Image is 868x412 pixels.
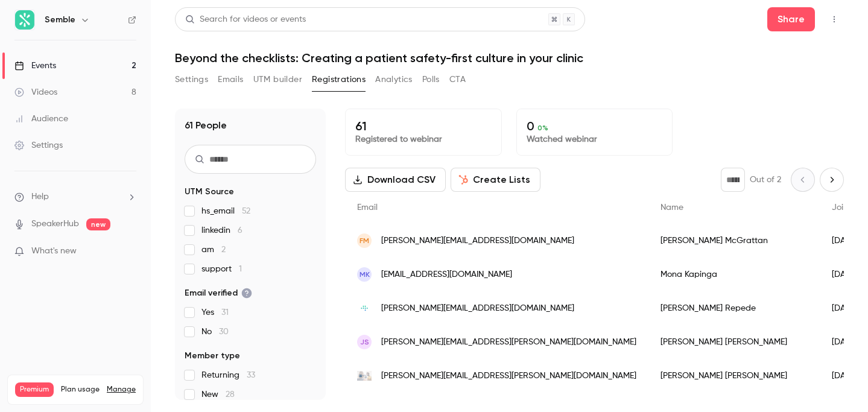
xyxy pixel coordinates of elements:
[648,359,820,393] div: [PERSON_NAME] [PERSON_NAME]
[31,245,77,258] span: What's new
[86,218,110,230] span: new
[175,51,844,65] h1: Beyond the checklists: Creating a patient safety-first culture in your clinic
[253,70,302,89] button: UTM builder
[218,70,243,89] button: Emails
[820,168,844,192] button: Next page
[14,86,57,98] div: Videos
[175,70,208,89] button: Settings
[185,13,306,26] div: Search for videos or events
[449,70,466,89] button: CTA
[381,268,512,281] span: [EMAIL_ADDRESS][DOMAIN_NAME]
[201,263,242,275] span: support
[201,369,255,381] span: Returning
[345,168,446,192] button: Download CSV
[381,336,636,349] span: [PERSON_NAME][EMAIL_ADDRESS][PERSON_NAME][DOMAIN_NAME]
[750,174,781,186] p: Out of 2
[221,308,229,317] span: 31
[648,291,820,325] div: [PERSON_NAME] Repede
[14,113,68,125] div: Audience
[648,258,820,291] div: Mona Kapinga
[381,370,636,382] span: [PERSON_NAME][EMAIL_ADDRESS][PERSON_NAME][DOMAIN_NAME]
[355,133,492,145] p: Registered to webinar
[201,306,229,319] span: Yes
[185,118,227,133] h1: 61 People
[15,382,54,397] span: Premium
[360,269,370,280] span: MK
[355,119,492,133] p: 61
[381,235,574,247] span: [PERSON_NAME][EMAIL_ADDRESS][DOMAIN_NAME]
[201,326,229,338] span: No
[239,265,242,273] span: 1
[357,371,372,381] img: harleyrowclinic.co.uk
[527,133,663,145] p: Watched webinar
[661,203,683,212] span: Name
[14,60,56,72] div: Events
[45,14,75,26] h6: Semble
[381,302,574,315] span: [PERSON_NAME][EMAIL_ADDRESS][DOMAIN_NAME]
[357,301,372,315] img: apolloiq.co.uk
[185,186,234,198] span: UTM Source
[648,224,820,258] div: [PERSON_NAME] McGrattan
[242,207,250,215] span: 52
[767,7,815,31] button: Share
[247,371,255,379] span: 33
[451,168,540,192] button: Create Lists
[375,70,413,89] button: Analytics
[14,191,136,203] li: help-dropdown-opener
[360,235,369,246] span: FM
[122,246,136,257] iframe: Noticeable Trigger
[201,224,242,236] span: linkedin
[360,337,369,347] span: JS
[357,203,378,212] span: Email
[31,191,49,203] span: Help
[219,328,229,336] span: 30
[226,390,235,399] span: 28
[201,205,250,217] span: hs_email
[201,244,226,256] span: am
[107,385,136,395] a: Manage
[648,325,820,359] div: [PERSON_NAME] [PERSON_NAME]
[31,218,79,230] a: SpeakerHub
[14,139,63,151] div: Settings
[221,246,226,254] span: 2
[312,70,366,89] button: Registrations
[185,350,240,362] span: Member type
[527,119,663,133] p: 0
[238,226,242,235] span: 6
[15,10,34,30] img: Semble
[185,287,252,299] span: Email verified
[61,385,100,395] span: Plan usage
[201,388,235,401] span: New
[422,70,440,89] button: Polls
[537,124,548,132] span: 0 %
